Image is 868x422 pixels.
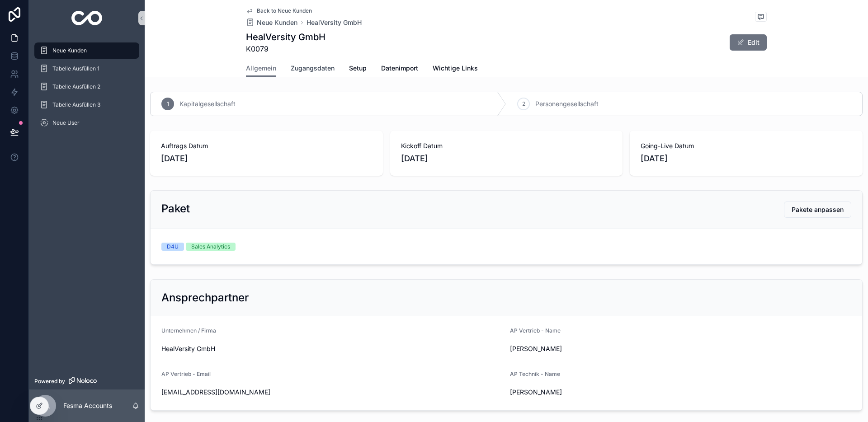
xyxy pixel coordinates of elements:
[52,119,80,127] span: Neue User
[510,388,677,397] span: [PERSON_NAME]
[730,34,767,51] button: Edit
[246,7,312,14] a: Back to Neue Kunden
[246,31,325,43] h1: HealVersity GmbH
[161,141,372,150] span: Auftrags Datum
[349,60,367,78] a: Setup
[535,99,599,108] span: Personengesellschaft
[510,344,677,353] span: [PERSON_NAME]
[401,152,612,165] span: [DATE]
[381,60,418,78] a: Datenimport
[34,97,139,113] a: Tabelle Ausfüllen 3
[161,370,211,377] span: AP Vertrieb - Email
[792,205,844,214] span: Pakete anpassen
[34,115,139,131] a: Neue User
[246,43,325,54] span: K0079
[510,370,560,377] span: AP Technik - Name
[257,18,297,27] span: Neue Kunden
[433,60,478,78] a: Wichtige Links
[401,141,612,150] span: Kickoff Datum
[433,64,478,73] span: Wichtige Links
[641,152,852,165] span: [DATE]
[34,378,65,385] span: Powered by
[291,60,335,78] a: Zugangsdaten
[784,202,851,218] button: Pakete anpassen
[34,42,139,59] a: Neue Kunden
[349,64,367,73] span: Setup
[161,388,503,397] span: [EMAIL_ADDRESS][DOMAIN_NAME]
[167,100,169,108] span: 1
[307,18,362,27] a: HealVersity GmbH
[257,7,312,14] span: Back to Neue Kunden
[63,401,112,410] p: Fesma Accounts
[34,61,139,77] a: Tabelle Ausfüllen 1
[291,64,335,73] span: Zugangsdaten
[641,141,852,150] span: Going-Live Datum
[161,291,249,305] h2: Ansprechpartner
[179,99,236,108] span: Kapitalgesellschaft
[161,152,372,165] span: [DATE]
[510,327,561,334] span: AP Vertrieb - Name
[52,101,100,108] span: Tabelle Ausfüllen 3
[71,11,103,25] img: App logo
[522,100,525,108] span: 2
[167,243,179,251] div: D4U
[29,373,145,389] a: Powered by
[381,64,418,73] span: Datenimport
[246,60,276,77] a: Allgemein
[52,65,99,72] span: Tabelle Ausfüllen 1
[191,243,230,251] div: Sales Analytics
[246,64,276,73] span: Allgemein
[52,47,87,54] span: Neue Kunden
[29,36,145,143] div: scrollable content
[161,327,216,334] span: Unternehmen / Firma
[161,202,190,216] h2: Paket
[34,79,139,95] a: Tabelle Ausfüllen 2
[161,344,503,353] span: HealVersity GmbH
[52,83,100,90] span: Tabelle Ausfüllen 2
[246,18,297,27] a: Neue Kunden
